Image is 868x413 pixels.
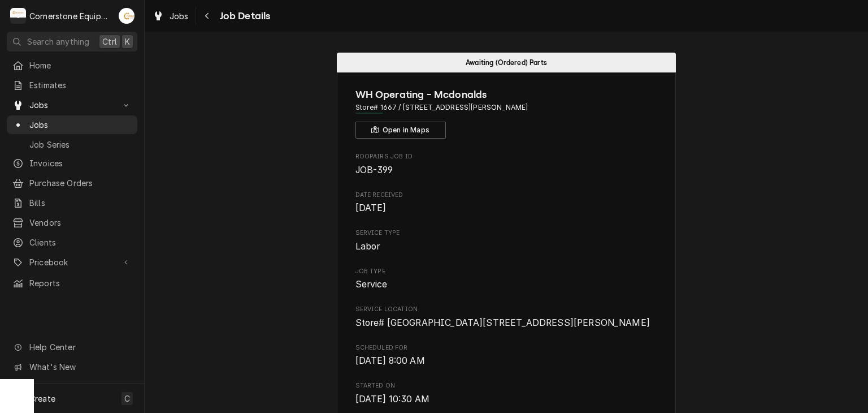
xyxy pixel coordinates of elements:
[355,355,425,366] span: [DATE] 8:00 AM
[119,8,134,24] div: Andrew Buigues's Avatar
[337,53,676,72] div: Status
[27,36,89,48] span: Search anything
[29,157,132,169] span: Invoices
[216,8,271,24] span: Job Details
[355,229,658,253] div: Service Type
[29,341,131,353] span: Help Center
[7,135,137,154] a: Job Series
[355,279,388,290] span: Service
[29,119,132,131] span: Jobs
[355,241,380,252] span: Labor
[355,305,658,314] span: Service Location
[7,193,137,212] a: Bills
[466,59,547,66] span: Awaiting (Ordered) Parts
[355,152,658,177] div: Roopairs Job ID
[355,164,658,177] span: Roopairs Job ID
[7,154,137,173] a: Invoices
[148,7,193,25] a: Jobs
[355,201,658,215] span: Date Received
[355,381,658,406] div: Started On
[7,96,137,114] a: Go to Jobs
[10,8,26,24] div: C
[355,343,658,352] span: Scheduled For
[7,56,137,75] a: Home
[29,10,112,22] div: Cornerstone Equipment Repair, LLC
[7,76,137,94] a: Estimates
[355,240,658,253] span: Service Type
[7,174,137,192] a: Purchase Orders
[355,354,658,368] span: Scheduled For
[355,229,658,238] span: Service Type
[29,236,132,248] span: Clients
[355,102,658,113] span: Address
[29,79,132,91] span: Estimates
[355,191,658,200] span: Date Received
[125,36,130,48] span: K
[355,381,658,390] span: Started On
[29,139,132,150] span: Job Series
[355,152,658,161] span: Roopairs Job ID
[170,10,189,22] span: Jobs
[29,394,55,403] span: Create
[198,7,216,25] button: Navigate back
[119,8,134,24] div: AB
[29,197,132,209] span: Bills
[355,203,387,213] span: [DATE]
[355,316,658,330] span: Service Location
[7,233,137,252] a: Clients
[7,32,137,51] button: Search anythingCtrlK
[29,361,131,373] span: What's New
[355,393,658,406] span: Started On
[355,343,658,368] div: Scheduled For
[7,213,137,232] a: Vendors
[29,256,115,268] span: Pricebook
[10,8,26,24] div: Cornerstone Equipment Repair, LLC's Avatar
[29,99,115,111] span: Jobs
[7,358,137,376] a: Go to What's New
[355,122,446,139] button: Open in Maps
[355,305,658,329] div: Service Location
[29,177,132,189] span: Purchase Orders
[29,59,132,71] span: Home
[29,277,132,289] span: Reports
[7,115,137,134] a: Jobs
[355,317,650,328] span: Store# [GEOGRAPHIC_DATA][STREET_ADDRESS][PERSON_NAME]
[355,87,658,102] span: Name
[7,274,137,292] a: Reports
[7,338,137,356] a: Go to Help Center
[124,393,130,405] span: C
[355,278,658,291] span: Job Type
[7,253,137,272] a: Go to Pricebook
[355,191,658,215] div: Date Received
[355,267,658,276] span: Job Type
[102,36,117,48] span: Ctrl
[355,394,429,405] span: [DATE] 10:30 AM
[355,267,658,291] div: Job Type
[29,217,132,229] span: Vendors
[355,165,393,175] span: JOB-399
[355,87,658,139] div: Client Information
